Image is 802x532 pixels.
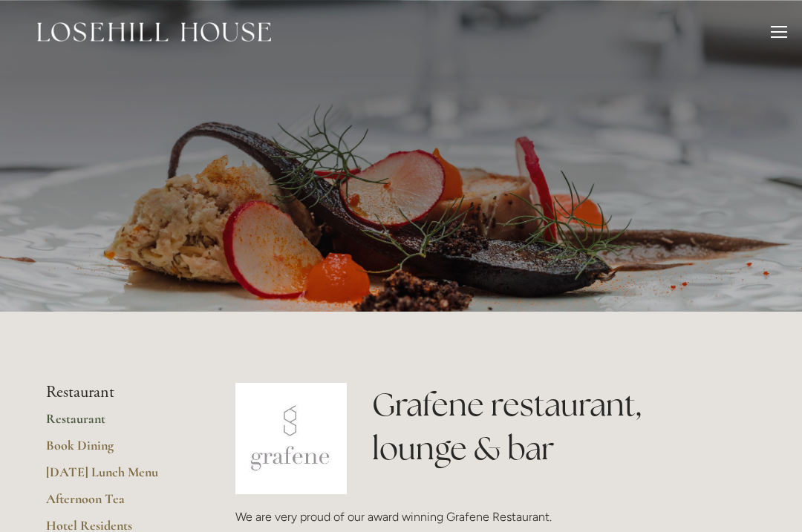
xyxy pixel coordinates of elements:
[372,383,756,470] h1: Grafene restaurant, lounge & bar
[46,464,188,490] a: [DATE] Lunch Menu
[46,490,188,517] a: Afternoon Tea
[235,383,347,494] img: grafene.jpg
[46,410,188,437] a: Restaurant
[37,22,271,42] img: Losehill House
[46,437,188,464] a: Book Dining
[46,383,188,402] li: Restaurant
